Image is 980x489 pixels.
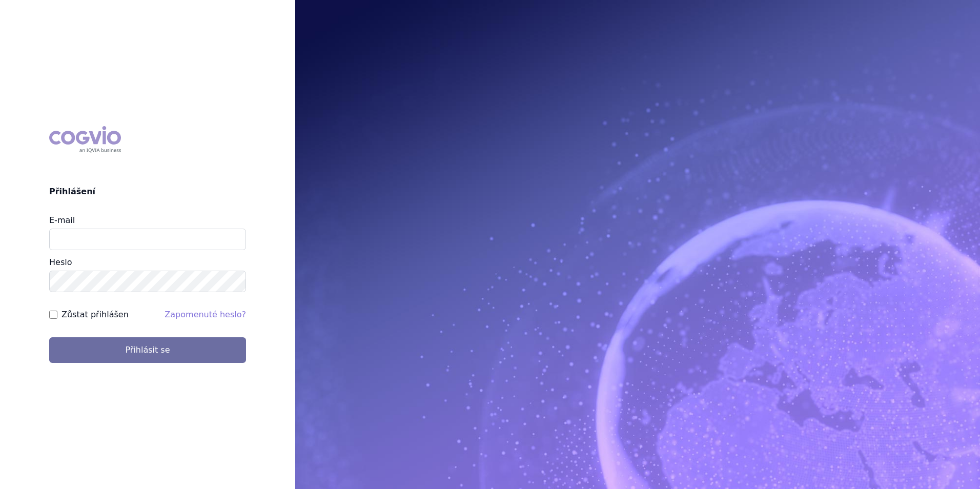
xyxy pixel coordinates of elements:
button: Přihlásit se [49,337,246,363]
label: Heslo [49,257,72,267]
label: Zůstat přihlášen [62,309,129,321]
label: E-mail [49,215,75,225]
div: COGVIO [49,126,121,153]
a: Zapomenuté heslo? [165,310,246,319]
h2: Přihlášení [49,186,246,198]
